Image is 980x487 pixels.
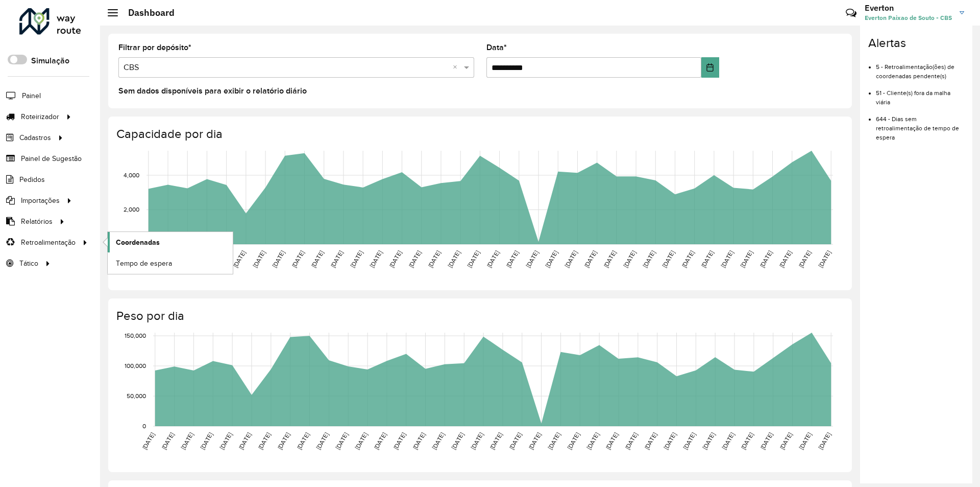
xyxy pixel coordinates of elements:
[868,36,964,51] h4: Alertas
[642,249,656,268] text: [DATE]
[817,431,832,450] text: [DATE]
[508,431,523,450] text: [DATE]
[19,258,38,269] span: Tático
[739,249,754,268] text: [DATE]
[388,249,403,268] text: [DATE]
[124,172,139,178] text: 4,000
[180,431,194,450] text: [DATE]
[315,431,330,450] text: [DATE]
[271,249,286,268] text: [DATE]
[116,237,160,248] span: Coordenadas
[21,237,76,248] span: Retroalimentação
[22,90,41,101] span: Painel
[232,249,247,268] text: [DATE]
[527,431,542,450] text: [DATE]
[758,249,773,268] text: [DATE]
[427,249,442,268] text: [DATE]
[108,253,233,273] a: Tempo de espera
[19,132,51,143] span: Cadastros
[453,61,461,74] span: Clear all
[604,431,619,450] text: [DATE]
[661,249,676,268] text: [DATE]
[431,431,446,450] text: [DATE]
[720,249,734,268] text: [DATE]
[876,81,964,107] li: 51 - Cliente(s) fora da malha viária
[680,249,695,268] text: [DATE]
[296,431,310,450] text: [DATE]
[840,2,862,24] a: Contato Rápido
[505,249,520,268] text: [DATE]
[125,332,146,339] text: 150,000
[798,431,813,450] text: [DATE]
[720,431,735,450] text: [DATE]
[349,249,364,268] text: [DATE]
[817,249,832,268] text: [DATE]
[488,431,503,450] text: [DATE]
[583,249,598,268] text: [DATE]
[199,431,214,450] text: [DATE]
[354,431,369,450] text: [DATE]
[118,41,191,54] label: Filtrar por depósito
[411,431,426,450] text: [DATE]
[797,249,812,268] text: [DATE]
[865,3,952,13] h3: Everton
[21,195,60,206] span: Importações
[682,431,697,450] text: [DATE]
[778,431,793,450] text: [DATE]
[547,431,561,450] text: [DATE]
[276,431,291,450] text: [DATE]
[334,431,349,450] text: [DATE]
[118,85,307,97] label: Sem dados disponíveis para exibir o relatório diário
[142,423,146,429] text: 0
[701,57,719,78] button: Choose Date
[566,431,581,450] text: [DATE]
[486,41,507,54] label: Data
[369,249,383,268] text: [DATE]
[622,249,637,268] text: [DATE]
[310,249,325,268] text: [DATE]
[116,309,842,323] h4: Peso por dia
[700,249,715,268] text: [DATE]
[218,431,233,450] text: [DATE]
[524,249,539,268] text: [DATE]
[127,392,146,399] text: 50,000
[470,431,484,450] text: [DATE]
[778,249,793,268] text: [DATE]
[865,13,952,22] span: Everton Paixao de Souto - CBS
[759,431,774,450] text: [DATE]
[466,249,481,268] text: [DATE]
[624,431,639,450] text: [DATE]
[643,431,658,450] text: [DATE]
[257,431,272,450] text: [DATE]
[876,55,964,81] li: 5 - Retroalimentação(ões) de coordenadas pendente(s)
[876,107,964,142] li: 644 - Dias sem retroalimentação de tempo de espera
[447,249,461,268] text: [DATE]
[125,362,146,369] text: 100,000
[585,431,600,450] text: [DATE]
[290,249,305,268] text: [DATE]
[141,431,156,450] text: [DATE]
[21,111,59,122] span: Roteirizador
[160,431,175,450] text: [DATE]
[31,55,69,67] label: Simulação
[544,249,559,268] text: [DATE]
[701,431,716,450] text: [DATE]
[329,249,344,268] text: [DATE]
[602,249,617,268] text: [DATE]
[407,249,422,268] text: [DATE]
[663,431,677,450] text: [DATE]
[116,258,172,269] span: Tempo de espera
[118,7,175,18] h2: Dashboard
[108,232,233,252] a: Coordenadas
[19,174,45,185] span: Pedidos
[116,127,842,142] h4: Capacidade por dia
[373,431,387,450] text: [DATE]
[124,206,139,213] text: 2,000
[392,431,407,450] text: [DATE]
[450,431,465,450] text: [DATE]
[21,216,53,227] span: Relatórios
[563,249,578,268] text: [DATE]
[21,153,82,164] span: Painel de Sugestão
[237,431,252,450] text: [DATE]
[252,249,266,268] text: [DATE]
